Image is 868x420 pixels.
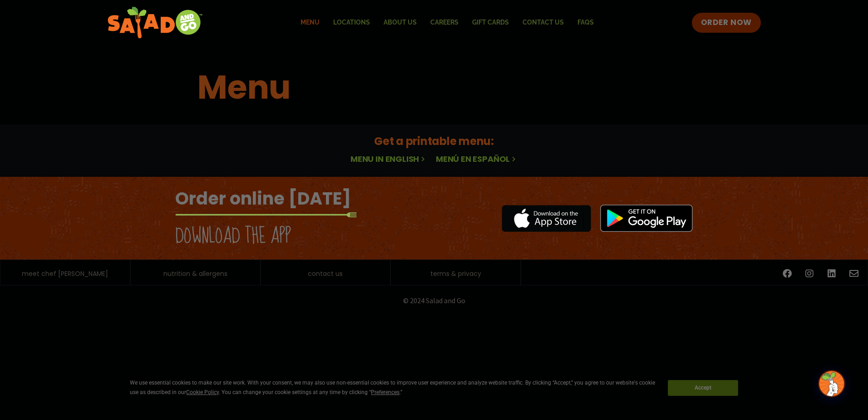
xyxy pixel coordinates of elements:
[175,187,351,210] h2: Order online [DATE]
[163,270,227,277] a: nutrition & allergens
[692,13,761,33] a: ORDER NOW
[186,389,219,395] span: Cookie Policy
[294,12,326,33] a: Menu
[350,153,427,165] a: Menu in English
[175,224,291,249] h2: Download the app
[114,365,754,411] div: Cookie Consent Prompt
[571,12,601,33] a: FAQs
[308,270,343,277] a: contact us
[465,12,516,33] a: GIFT CARDS
[436,153,518,165] a: Menú en español
[130,378,657,397] div: We use essential cookies to make our site work. With your consent, we may also use non-essential ...
[600,205,693,232] img: google_play
[430,270,481,277] a: terms & privacy
[294,12,601,33] nav: Menu
[197,133,671,149] h2: Get a printable menu:
[668,380,738,396] button: Accept
[701,17,752,28] span: ORDER NOW
[22,270,108,277] a: meet chef [PERSON_NAME]
[180,295,688,307] p: © 2024 Salad and Go
[516,12,571,33] a: Contact Us
[502,204,591,233] img: appstore
[819,371,844,396] img: wpChatIcon
[424,12,465,33] a: Careers
[377,12,424,33] a: About Us
[371,389,399,395] span: Preferences
[107,5,203,41] img: new-SAG-logo-768×292
[197,63,671,112] h1: Menu
[326,12,377,33] a: Locations
[175,212,357,217] img: fork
